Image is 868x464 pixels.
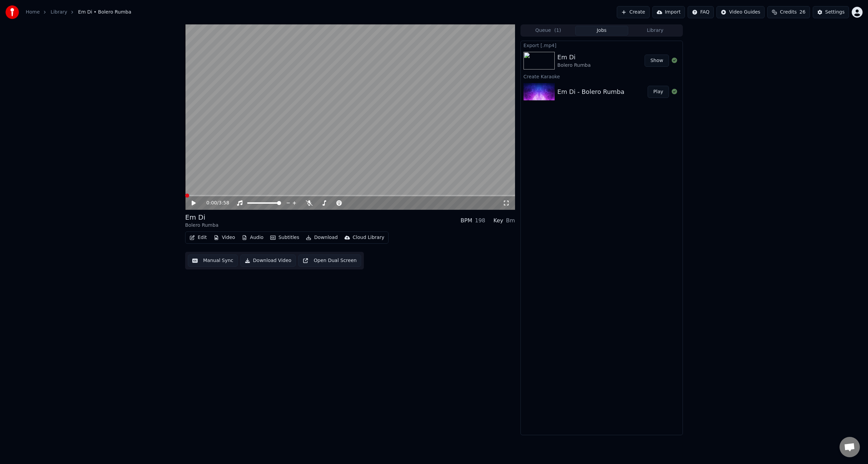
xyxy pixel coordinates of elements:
button: Library [628,26,682,36]
button: Manual Sync [188,255,238,267]
img: youka [5,5,19,19]
button: Subtitles [268,233,302,242]
div: / [206,200,223,206]
button: Create [617,6,650,18]
div: Bolero Rumba [557,62,591,69]
button: Audio [239,233,266,242]
div: Bm [506,217,515,225]
button: Edit [187,233,210,242]
div: Create Karaoke [521,72,683,80]
div: Key [493,217,503,225]
button: Download Video [240,255,296,267]
button: Settings [813,6,849,18]
button: Open Dual Screen [298,255,361,267]
button: Download [303,233,340,242]
button: Play [648,86,669,98]
button: Jobs [575,26,629,36]
div: 198 [475,217,486,225]
div: Open chat [840,437,860,457]
div: Export [.mp4] [521,41,683,49]
button: Queue [521,26,575,36]
div: Settings [825,9,845,16]
span: Em Di • Bolero Rumba [78,9,131,16]
a: Library [51,9,67,16]
span: ( 1 ) [554,27,561,34]
div: Bolero Rumba [185,222,218,229]
span: 0:00 [206,200,217,206]
span: 26 [800,9,806,16]
span: Credits [780,9,796,16]
button: Import [652,6,685,18]
button: Show [645,55,669,67]
div: Em Di - Bolero Rumba [557,87,625,97]
div: Em Di [185,213,218,222]
button: Credits26 [767,6,810,18]
a: Home [26,9,40,16]
button: FAQ [688,6,714,18]
div: Cloud Library [353,234,384,241]
div: BPM [460,217,472,225]
nav: breadcrumb [26,9,131,16]
div: Em Di [557,53,591,62]
button: Video [211,233,238,242]
span: 3:58 [219,200,229,206]
button: Video Guides [716,6,765,18]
